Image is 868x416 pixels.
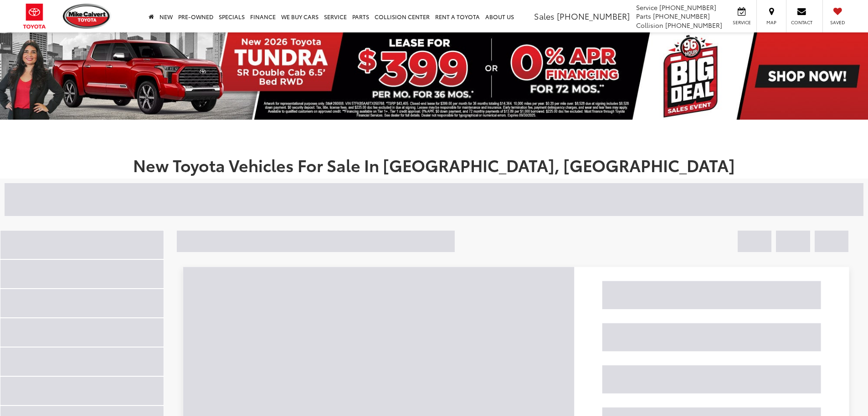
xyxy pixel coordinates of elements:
[659,3,716,12] span: [PHONE_NUMBER]
[636,11,651,21] span: Parts
[761,19,781,26] span: Map
[653,11,710,21] span: [PHONE_NUMBER]
[731,19,752,26] span: Service
[557,10,630,22] span: [PHONE_NUMBER]
[791,19,812,26] span: Contact
[63,4,111,29] img: Mike Calvert Toyota
[636,3,657,12] span: Service
[665,21,722,30] span: [PHONE_NUMBER]
[636,21,663,30] span: Collision
[827,19,847,26] span: Saved
[534,10,555,22] span: Sales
